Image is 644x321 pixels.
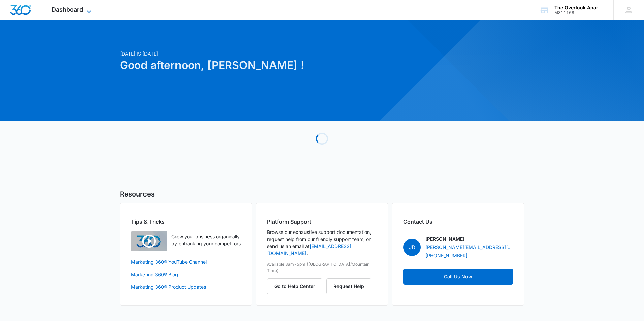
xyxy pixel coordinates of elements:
[267,228,377,257] p: Browse our exhaustive support documentation, request help from our friendly support team, or send...
[554,5,604,10] div: account name
[120,50,387,57] p: [DATE] is [DATE]
[326,278,371,294] button: Request Help
[267,278,322,294] button: Go to Help Center
[326,283,371,289] a: Request Help
[425,244,513,251] a: [PERSON_NAME][EMAIL_ADDRESS][PERSON_NAME][DOMAIN_NAME]
[267,218,377,226] h2: Platform Support
[131,258,241,265] a: Marketing 360® YouTube Channel
[403,218,513,226] h2: Contact Us
[554,10,604,15] div: account id
[267,261,377,274] p: Available 8am-5pm ([GEOGRAPHIC_DATA]/Mountain Time)
[403,269,513,285] a: Call Us Now
[120,189,524,199] h5: Resources
[120,57,387,73] h1: Good afternoon, [PERSON_NAME] !
[171,233,241,247] p: Grow your business organically by outranking your competitors
[267,283,326,289] a: Go to Help Center
[131,218,241,226] h2: Tips & Tricks
[425,235,464,242] p: [PERSON_NAME]
[403,239,421,256] span: JD
[131,231,167,251] img: Quick Overview Video
[425,252,468,259] a: [PHONE_NUMBER]
[52,6,83,13] span: Dashboard
[131,271,241,278] a: Marketing 360® Blog
[131,283,241,290] a: Marketing 360® Product Updates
